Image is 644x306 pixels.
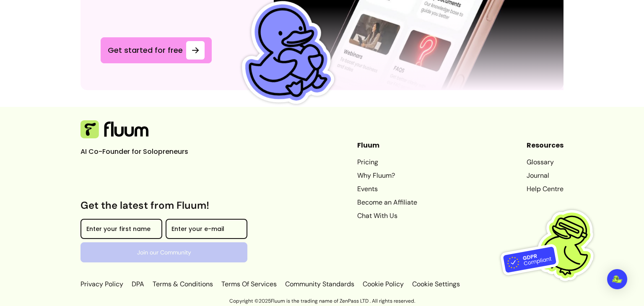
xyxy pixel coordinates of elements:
a: Cookie Policy [361,279,405,289]
h3: Get the latest from Fluum! [80,199,247,212]
a: Terms Of Services [220,279,278,289]
p: AI Co-Founder for Solopreneurs [80,147,206,157]
img: Fluum is GDPR compliant [501,193,605,298]
a: Pricing [357,157,417,167]
a: DPA [130,279,146,289]
img: Fluum Logo [80,120,148,139]
a: Help Centre [527,184,563,194]
header: Resources [527,140,563,150]
a: Events [357,184,417,194]
a: Community Standards [283,279,356,289]
div: Open Intercom Messenger [607,269,627,289]
span: Get started for free [108,44,183,56]
a: Chat With Us [357,211,417,221]
p: Cookie Settings [410,279,460,289]
a: Journal [527,171,563,181]
header: Fluum [357,140,417,150]
a: Get started for free [101,37,212,63]
a: Glossary [527,157,563,167]
a: Terms & Conditions [151,279,215,289]
a: Why Fluum? [357,171,417,181]
input: Enter your first name [86,226,156,235]
a: Privacy Policy [80,279,125,289]
a: Become an Affiliate [357,197,417,207]
input: Enter your e-mail [171,226,241,235]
